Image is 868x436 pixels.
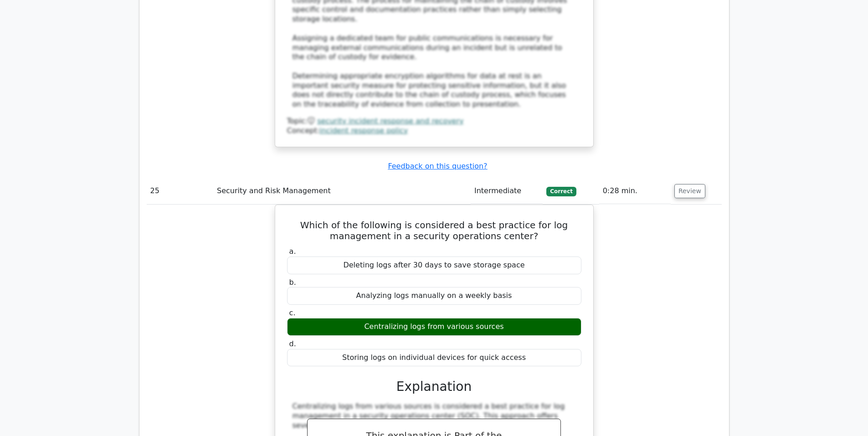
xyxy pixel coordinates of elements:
[289,247,296,256] span: a.
[546,187,576,196] span: Correct
[213,178,471,204] td: Security and Risk Management
[388,162,487,170] a: Feedback on this question?
[287,318,581,336] div: Centralizing logs from various sources
[674,184,705,198] button: Review
[319,126,408,135] a: incident response policy
[287,256,581,274] div: Deleting logs after 30 days to save storage space
[599,178,671,204] td: 0:28 min.
[289,278,296,287] span: b.
[289,308,296,317] span: c.
[286,220,582,241] h5: Which of the following is considered a best practice for log management in a security operations ...
[147,178,214,204] td: 25
[471,178,543,204] td: Intermediate
[289,339,296,348] span: d.
[287,349,581,367] div: Storing logs on individual devices for quick access
[293,379,576,395] h3: Explanation
[287,126,581,136] div: Concept:
[287,117,581,126] div: Topic:
[287,287,581,305] div: Analyzing logs manually on a weekly basis
[317,117,463,125] a: security incident response and recovery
